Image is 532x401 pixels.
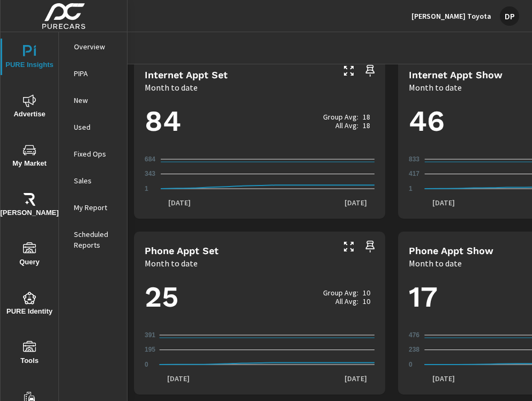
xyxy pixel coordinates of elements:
[335,297,358,306] p: All Avg:
[409,257,462,270] p: Month to date
[409,155,419,163] text: 833
[74,148,118,159] p: Fixed Ops
[340,238,357,255] button: Make Fullscreen
[409,170,419,178] text: 417
[59,39,127,55] div: Overview
[409,361,413,368] text: 0
[59,226,127,253] div: Scheduled Reports
[4,45,55,71] span: PURE Insights
[409,185,413,192] text: 1
[74,41,118,52] p: Overview
[145,279,374,315] h1: 25
[145,245,219,256] h5: Phone Appt Set
[409,346,419,354] text: 238
[337,197,374,208] p: [DATE]
[59,146,127,162] div: Fixed Ops
[335,121,358,130] p: All Avg:
[59,92,127,108] div: New
[4,94,55,121] span: Advertise
[74,202,118,213] p: My Report
[363,288,370,297] p: 10
[409,245,493,256] h5: Phone Appt Show
[59,199,127,216] div: My Report
[145,103,374,139] h1: 84
[145,331,155,339] text: 391
[74,122,118,132] p: Used
[161,197,198,208] p: [DATE]
[59,119,127,135] div: Used
[59,173,127,189] div: Sales
[145,185,148,192] text: 1
[160,373,197,384] p: [DATE]
[145,361,148,368] text: 0
[425,373,462,384] p: [DATE]
[363,121,370,130] p: 18
[74,175,118,186] p: Sales
[145,81,198,94] p: Month to date
[145,155,155,163] text: 684
[362,62,379,79] span: Save this to your personalized report
[409,69,503,80] h5: Internet Appt Show
[409,81,462,94] p: Month to date
[145,170,155,177] text: 343
[4,292,55,318] span: PURE Identity
[145,257,198,270] p: Month to date
[4,242,55,269] span: Query
[409,331,419,339] text: 476
[425,197,462,208] p: [DATE]
[337,373,374,384] p: [DATE]
[74,229,118,250] p: Scheduled Reports
[363,113,370,121] p: 18
[145,346,155,354] text: 195
[323,113,358,121] p: Group Avg:
[4,193,55,219] span: [PERSON_NAME]
[145,69,228,80] h5: Internet Appt Set
[340,62,357,79] button: Make Fullscreen
[59,65,127,81] div: PIPA
[4,341,55,367] span: Tools
[4,144,55,170] span: My Market
[500,6,519,26] div: DP
[363,297,370,306] p: 10
[74,95,118,106] p: New
[411,11,491,21] p: [PERSON_NAME] Toyota
[362,238,379,255] span: Save this to your personalized report
[74,68,118,79] p: PIPA
[323,288,358,297] p: Group Avg:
